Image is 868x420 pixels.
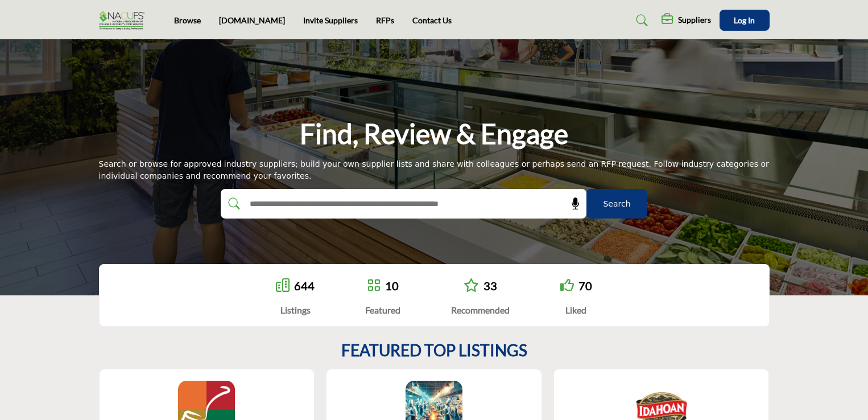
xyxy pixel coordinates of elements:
a: Browse [174,15,201,25]
h5: Suppliers [678,15,711,25]
div: Search or browse for approved industry suppliers; build your own supplier lists and share with co... [99,158,770,182]
a: Search [625,11,655,30]
a: Go to Featured [367,278,381,294]
span: Log In [734,15,755,25]
a: 70 [578,279,592,293]
a: Contact Us [412,15,452,25]
h2: FEATURED TOP LISTINGS [341,341,527,360]
a: 10 [385,279,399,293]
div: Suppliers [662,14,711,27]
a: 33 [483,279,497,293]
div: Recommended [451,303,510,317]
a: RFPs [376,15,394,25]
img: Site Logo [99,11,150,30]
button: Search [586,189,647,219]
i: Go to Liked [560,278,574,292]
h1: Find, Review & Engage [300,116,568,151]
a: [DOMAIN_NAME] [219,15,285,25]
a: 644 [294,279,315,293]
button: Log In [720,10,770,31]
span: Search [603,198,630,210]
div: Featured [365,303,400,317]
div: Listings [276,303,315,317]
a: Go to Recommended [464,278,479,294]
a: Invite Suppliers [303,15,358,25]
div: Liked [560,303,592,317]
